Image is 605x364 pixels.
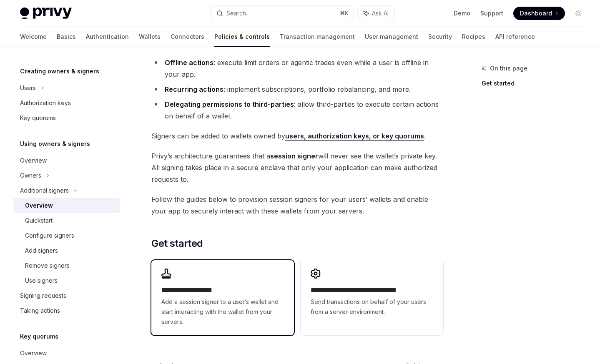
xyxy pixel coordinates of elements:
strong: Recurring actions [165,85,223,93]
span: Privy’s architecture guarantees that a will never see the wallet’s private key. All signing takes... [151,150,443,185]
a: users, authorization keys, or key quorums [285,132,424,141]
div: Users [20,83,36,93]
h5: Creating owners & signers [20,66,99,76]
div: Signing requests [20,291,66,301]
div: Quickstart [25,216,53,226]
a: Security [428,27,452,47]
a: Transaction management [280,27,355,47]
a: Overview [13,198,120,213]
button: Ask AI [358,6,394,21]
span: Send transactions on behalf of your users from a server environment. [311,297,433,317]
a: Dashboard [513,7,565,20]
a: Welcome [20,27,47,47]
a: Configure signers [13,228,120,243]
span: Signers can be added to wallets owned by . [151,130,443,142]
span: On this page [490,63,527,73]
div: Search... [226,8,250,18]
button: Toggle dark mode [572,7,585,20]
div: Key quorums [20,113,56,123]
a: Taking actions [13,303,120,318]
div: Add signers [25,246,58,256]
a: Basics [57,27,76,47]
div: Authorization keys [20,98,71,108]
span: Get started [151,237,203,250]
button: Search...⌘K [211,6,354,21]
strong: Delegating permissions to third-parties [165,100,294,108]
h5: Using owners & signers [20,139,90,149]
a: Demo [454,9,470,18]
img: light logo [20,8,72,19]
div: Overview [20,156,47,166]
a: Overview [13,153,120,168]
a: Key quorums [13,110,120,126]
span: Add a session signer to a user’s wallet and start interacting with the wallet from your servers. [161,297,284,327]
span: Ask AI [372,9,389,18]
div: Owners [20,171,41,181]
a: Use signers [13,273,120,288]
a: Signing requests [13,288,120,303]
span: ⌘ K [340,10,349,17]
div: Overview [20,348,47,358]
div: Taking actions [20,306,60,316]
a: Get started [482,77,592,90]
a: **** **** **** *****Add a session signer to a user’s wallet and start interacting with the wallet... [151,260,294,335]
div: Use signers [25,276,58,286]
h5: Key quorums [20,331,58,341]
strong: Offline actions [165,58,213,67]
a: Connectors [171,27,204,47]
div: Additional signers [20,186,69,196]
a: Quickstart [13,213,120,228]
div: Overview [25,201,53,211]
li: : allow third-parties to execute certain actions on behalf of a wallet. [151,98,443,122]
div: Configure signers [25,231,74,241]
a: Remove signers [13,258,120,273]
a: Add signers [13,243,120,258]
strong: session signer [270,152,318,160]
li: : execute limit orders or agentic trades even while a user is offline in your app. [151,57,443,80]
a: User management [365,27,418,47]
a: Wallets [139,27,161,47]
a: Authentication [86,27,129,47]
div: Remove signers [25,261,70,271]
span: Follow the guides below to provision session signers for your users’ wallets and enable your app ... [151,193,443,217]
a: API reference [495,27,535,47]
li: : implement subscriptions, portfolio rebalancing, and more. [151,83,443,95]
span: Dashboard [520,9,552,18]
a: Overview [13,346,120,361]
a: Authorization keys [13,95,120,110]
a: Policies & controls [214,27,270,47]
a: Support [480,9,503,18]
a: Recipes [462,27,485,47]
